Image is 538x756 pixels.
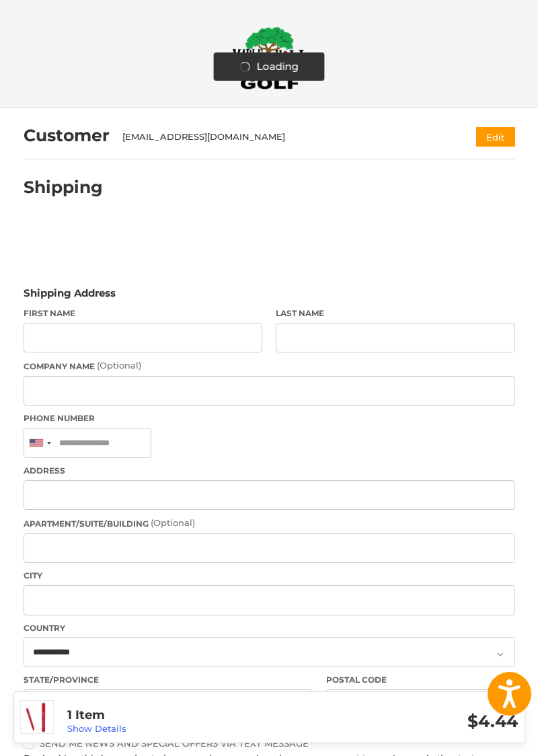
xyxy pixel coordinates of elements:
label: City [24,570,515,582]
label: Apartment/Suite/Building [24,517,515,530]
legend: Shipping Address [24,286,116,307]
label: Company Name [24,359,515,373]
label: Country [24,622,515,634]
label: Postal Code [326,674,515,686]
img: Bettinardi Lamkin Sink Fit Putter Grip [21,701,53,733]
h3: 1 Item [67,708,293,723]
label: Address [24,465,515,477]
h2: Shipping [24,177,103,198]
label: Send me news and special offers via text message* [24,738,515,749]
label: Last Name [276,307,515,319]
div: [EMAIL_ADDRESS][DOMAIN_NAME] [122,130,450,144]
span: Loading [256,59,298,75]
img: Maple Hill Golf [232,26,306,89]
h3: $4.44 [293,711,518,732]
label: Phone Number [24,412,515,424]
button: Edit [476,127,515,147]
small: (Optional) [151,517,195,528]
small: (Optional) [97,360,141,371]
label: First Name [24,307,263,319]
h2: Customer [24,125,110,146]
label: State/Province [24,674,313,686]
div: United States: +1 [24,428,55,457]
a: Show Details [67,723,126,734]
